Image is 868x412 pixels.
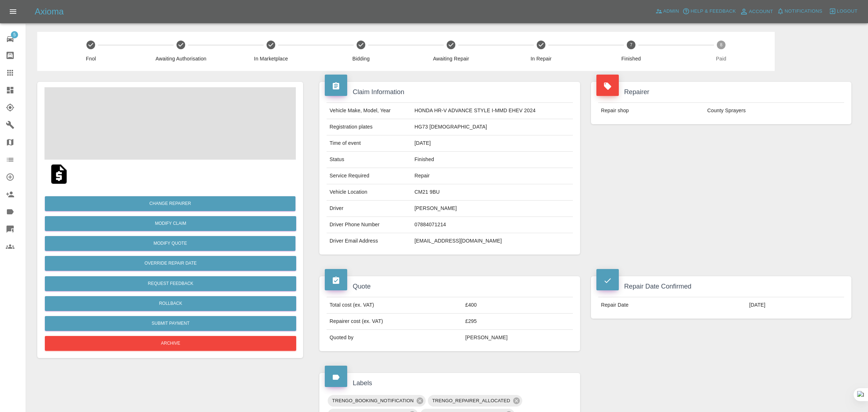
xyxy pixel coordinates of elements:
[463,297,573,314] td: £400
[139,55,223,62] span: Awaiting Authorisation
[327,168,412,184] td: Service Required
[775,6,824,17] button: Notifications
[412,233,573,249] td: [EMAIL_ADDRESS][DOMAIN_NAME]
[596,282,846,291] h4: Repair Date Confirmed
[327,184,412,201] td: Vehicle Location
[325,282,574,291] h4: Quote
[319,55,403,62] span: Bidding
[720,42,723,47] text: 8
[463,330,573,346] td: [PERSON_NAME]
[412,168,573,184] td: Repair
[785,7,822,16] span: Notifications
[45,296,296,311] button: Rollback
[45,236,295,251] button: Modify Quote
[327,314,462,330] td: Repairer cost (ex. VAT)
[837,7,858,16] span: Logout
[663,7,679,16] span: Admin
[229,55,313,62] span: In Marketplace
[4,3,22,20] button: Open drawer
[827,6,859,17] button: Logout
[328,396,418,405] span: TRENGO_BOOKING_NOTIFICATION
[589,55,673,62] span: Finished
[704,103,844,119] td: County Sprayers
[412,103,573,119] td: HONDA HR-V ADVANCE STYLE I-MMD EHEV 2024
[327,103,412,119] td: Vehicle Make, Model, Year
[327,330,462,346] td: Quoted by
[463,314,573,330] td: £295
[690,7,736,16] span: Help & Feedback
[428,395,522,407] div: TRENGO_REPAIRER_ALLOCATED
[499,55,583,62] span: In Repair
[45,196,295,211] button: Change Repairer
[327,119,412,135] td: Registration plates
[409,55,493,62] span: Awaiting Repair
[47,163,71,186] img: qt_1RoFOfA4aDea5wMjVHsN2s5Q
[327,297,462,314] td: Total cost (ex. VAT)
[412,119,573,135] td: HG73 [DEMOGRAPHIC_DATA]
[428,396,515,405] span: TRENGO_REPAIRER_ALLOCATED
[327,152,412,168] td: Status
[45,336,296,351] button: Archive
[679,55,763,62] span: Paid
[412,217,573,233] td: 07884071214
[327,233,412,249] td: Driver Email Address
[598,297,746,313] td: Repair Date
[45,216,296,231] a: Modify Claim
[681,6,737,17] button: Help & Feedback
[738,6,775,17] a: Account
[45,316,296,331] button: Submit Payment
[630,42,633,47] text: 7
[328,395,426,407] div: TRENGO_BOOKING_NOTIFICATION
[45,256,296,271] button: Override Repair Date
[412,184,573,201] td: CM21 9BU
[35,6,64,17] h5: Axioma
[596,87,846,97] h4: Repairer
[749,8,773,16] span: Account
[327,135,412,152] td: Time of event
[325,87,574,97] h4: Claim Information
[654,6,681,17] a: Admin
[49,55,133,62] span: Fnol
[412,135,573,152] td: [DATE]
[412,201,573,217] td: [PERSON_NAME]
[45,276,296,291] button: Request Feedback
[327,217,412,233] td: Driver Phone Number
[598,103,705,119] td: Repair shop
[327,201,412,217] td: Driver
[11,31,18,38] span: 5
[412,152,573,168] td: Finished
[325,378,574,388] h4: Labels
[746,297,844,313] td: [DATE]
